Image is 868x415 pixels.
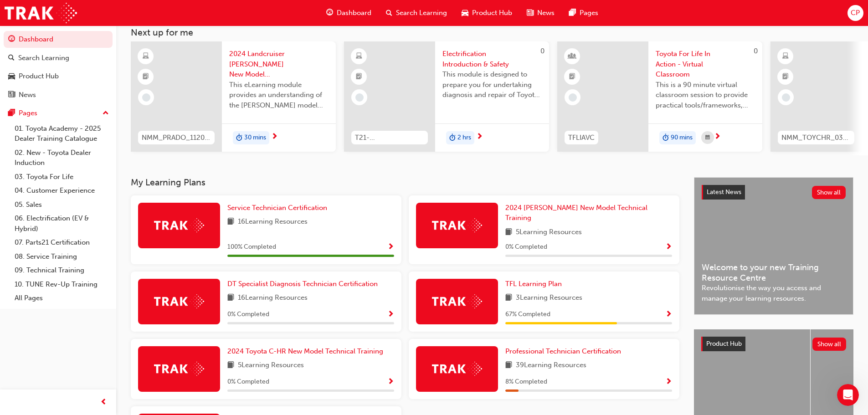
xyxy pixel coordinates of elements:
a: Search Learning [4,50,113,67]
span: NMM_PRADO_112024_MODULE_1 [142,133,211,143]
span: book-icon [505,292,512,304]
span: pages-icon [8,109,15,118]
a: news-iconNews [519,4,562,22]
img: Trak [154,294,204,308]
span: duration-icon [236,132,242,144]
span: TFLIAVC [568,133,595,143]
a: 04. Customer Experience [11,184,113,198]
a: 2024 Toyota C-HR New Model Technical Training [227,346,387,357]
span: booktick-icon [356,71,362,83]
span: Latest News [707,188,741,196]
span: pages-icon [569,7,576,19]
span: 5 Learning Resources [516,227,582,238]
span: book-icon [505,227,512,238]
span: learningRecordVerb_NONE-icon [569,93,577,102]
img: Trak [154,218,204,232]
iframe: Intercom live chat [837,384,859,406]
span: 2024 Landcruiser [PERSON_NAME] New Model Mechanisms - Model Outline 1 [229,49,329,80]
span: 67 % Completed [505,309,550,320]
span: CP [851,8,860,18]
span: Revolutionise the way you access and manage your learning resources. [702,283,846,303]
img: Trak [5,3,77,23]
span: book-icon [505,360,512,371]
span: next-icon [714,133,721,141]
span: booktick-icon [143,71,149,83]
button: Show all [812,186,846,199]
a: 09. Technical Training [11,263,113,277]
span: learningRecordVerb_NONE-icon [355,93,364,102]
a: Dashboard [4,31,113,48]
span: learningResourceType_ELEARNING-icon [356,51,362,62]
a: Latest NewsShow all [702,185,846,200]
a: 03. Toyota For Life [11,170,113,184]
span: 16 Learning Resources [238,216,308,228]
span: up-icon [103,108,109,119]
span: book-icon [227,360,234,371]
span: Show Progress [665,378,672,386]
a: DT Specialist Diagnosis Technician Certification [227,279,381,289]
a: 06. Electrification (EV & Hybrid) [11,211,113,236]
span: This eLearning module provides an understanding of the [PERSON_NAME] model line-up and its Katash... [229,80,329,111]
span: Toyota For Life In Action - Virtual Classroom [656,49,755,80]
span: car-icon [8,72,15,81]
span: Service Technician Certification [227,204,327,212]
span: 30 mins [244,133,266,143]
button: Show Progress [665,241,672,253]
img: Trak [154,362,204,376]
a: All Pages [11,291,113,305]
span: 2024 Toyota C-HR New Model Technical Training [227,347,383,355]
span: 2024 [PERSON_NAME] New Model Technical Training [505,204,647,222]
a: News [4,87,113,103]
span: book-icon [227,292,234,304]
span: booktick-icon [782,71,789,83]
span: learningResourceType_ELEARNING-icon [782,51,789,62]
span: search-icon [386,7,392,19]
span: next-icon [271,133,278,141]
a: NMM_PRADO_112024_MODULE_12024 Landcruiser [PERSON_NAME] New Model Mechanisms - Model Outline 1Thi... [131,41,336,152]
button: Show Progress [665,376,672,388]
span: Product Hub [706,340,742,348]
a: 01. Toyota Academy - 2025 Dealer Training Catalogue [11,122,113,146]
span: Pages [580,8,598,18]
span: NMM_TOYCHR_032024_MODULE_1 [781,133,851,143]
a: 10. TUNE Rev-Up Training [11,277,113,292]
div: Product Hub [19,71,59,82]
a: search-iconSearch Learning [379,4,454,22]
span: guage-icon [8,36,15,44]
img: Trak [432,362,482,376]
span: Welcome to your new Training Resource Centre [702,262,846,283]
span: This module is designed to prepare you for undertaking diagnosis and repair of Toyota & Lexus Ele... [442,69,542,100]
h3: Next up for me [116,27,868,38]
span: Electrification Introduction & Safety [442,49,542,69]
button: DashboardSearch LearningProduct HubNews [4,29,113,105]
span: calendar-icon [705,132,710,143]
a: 02. New - Toyota Dealer Induction [11,146,113,170]
a: Product HubShow all [701,337,846,351]
span: 0 % Completed [227,377,269,387]
img: Trak [432,294,482,308]
span: 2 hrs [457,133,471,143]
a: car-iconProduct Hub [454,4,519,22]
span: guage-icon [326,7,333,19]
span: Product Hub [472,8,512,18]
button: Show Progress [387,309,394,320]
span: news-icon [8,91,15,99]
div: Search Learning [18,53,69,63]
span: Show Progress [387,243,394,251]
span: 90 mins [671,133,693,143]
span: prev-icon [100,397,107,408]
a: Latest NewsShow allWelcome to your new Training Resource CentreRevolutionise the way you access a... [694,177,853,315]
span: search-icon [8,54,15,62]
span: learningRecordVerb_NONE-icon [142,93,150,102]
span: DT Specialist Diagnosis Technician Certification [227,280,378,288]
span: 3 Learning Resources [516,292,582,304]
a: pages-iconPages [562,4,606,22]
span: learningResourceType_INSTRUCTOR_LED-icon [569,51,575,62]
a: 0T21-FOD_HVIS_PREREQElectrification Introduction & SafetyThis module is designed to prepare you f... [344,41,549,152]
a: 05. Sales [11,198,113,212]
a: 08. Service Training [11,250,113,264]
button: Show Progress [665,309,672,320]
span: learningRecordVerb_NONE-icon [782,93,790,102]
span: car-icon [462,7,468,19]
